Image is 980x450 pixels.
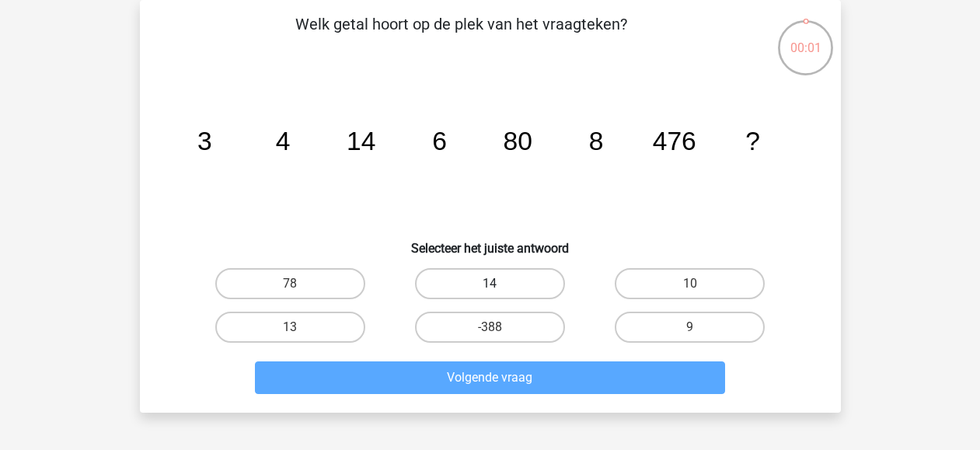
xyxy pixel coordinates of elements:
tspan: 8 [588,127,603,155]
label: -388 [415,312,565,343]
tspan: 80 [503,127,532,155]
label: 14 [415,268,565,299]
tspan: ? [745,127,760,155]
tspan: 14 [347,127,375,155]
tspan: 4 [275,127,290,155]
p: Welk getal hoort op de plek van het vraagteken? [165,12,758,59]
label: 9 [615,312,765,343]
tspan: 6 [432,127,447,155]
tspan: 476 [652,127,696,155]
label: 78 [215,268,365,299]
button: Volgende vraag [255,361,725,394]
div: 00:01 [776,19,835,58]
tspan: 3 [197,127,211,155]
h6: Selecteer het juiste antwoord [165,228,816,256]
label: 13 [215,312,365,343]
label: 10 [615,268,765,299]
